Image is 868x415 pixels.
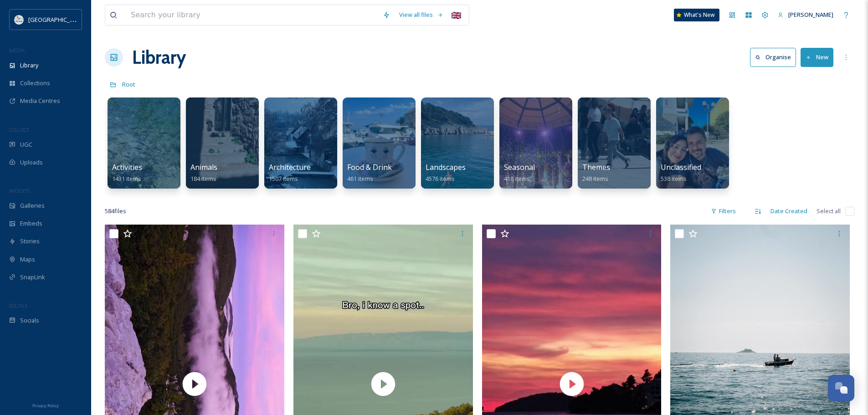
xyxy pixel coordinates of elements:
a: [PERSON_NAME] [773,6,838,24]
div: Filters [706,202,740,220]
span: Activities [112,162,142,172]
span: Maps [20,255,35,264]
a: Themes248 items [582,163,610,183]
span: Seasonal [504,162,535,172]
span: 1507 items [269,174,298,183]
span: WIDGETS [9,187,30,194]
span: 538 items [661,174,687,183]
span: Galleries [20,201,45,210]
button: Open Chat [828,375,854,401]
span: UGC [20,140,32,149]
a: What's New [674,9,719,21]
a: Activities1431 items [112,163,142,183]
a: Privacy Policy [32,400,59,410]
span: Root [122,80,135,88]
span: Media Centres [20,97,60,105]
span: Unclassified [661,162,701,172]
span: Food & Drink [347,162,392,172]
span: Architecture [269,162,311,172]
span: Collections [20,79,50,87]
a: Seasonal418 items [504,163,535,183]
span: COLLECT [9,126,29,133]
span: [PERSON_NAME] [788,10,833,19]
a: Animals184 items [190,163,217,183]
span: Select all [817,207,841,215]
span: Landscapes [426,162,466,172]
span: Embeds [20,219,42,228]
span: SOCIALS [9,302,27,309]
span: MEDIA [9,47,25,54]
span: Library [20,61,38,70]
div: Date Created [766,202,812,220]
span: 461 items [347,174,373,183]
span: 184 items [190,174,216,183]
span: 584 file s [105,207,126,215]
span: 248 items [582,174,608,183]
span: Privacy Policy [32,403,59,409]
a: Food & Drink461 items [347,163,392,183]
div: 🇬🇧 [448,7,464,23]
span: [GEOGRAPHIC_DATA] [28,15,86,24]
span: Uploads [20,158,43,167]
span: Socials [20,316,39,325]
img: HTZ_logo_EN.svg [15,15,24,24]
button: New [801,48,833,67]
a: Library [132,44,186,71]
span: 1431 items [112,174,141,183]
a: Architecture1507 items [269,163,311,183]
span: 4576 items [426,174,455,183]
a: Root [122,79,135,90]
a: Organise [750,48,801,67]
a: Landscapes4576 items [426,163,466,183]
a: View all files [395,6,448,24]
span: 418 items [504,174,530,183]
span: SnapLink [20,273,45,282]
span: Animals [190,162,217,172]
a: Unclassified538 items [661,163,701,183]
input: Search your library [126,5,378,25]
span: Stories [20,237,40,246]
button: Organise [750,48,796,67]
span: Themes [582,162,610,172]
